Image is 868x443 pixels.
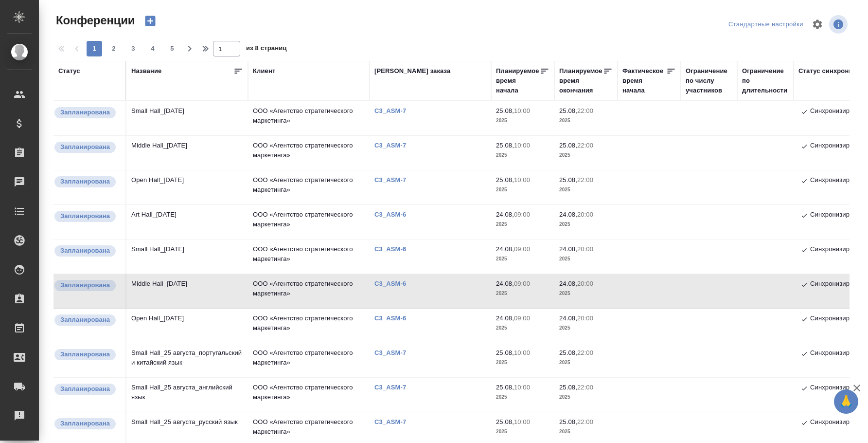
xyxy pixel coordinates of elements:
a: C3_ASM-6 [374,280,413,287]
span: из 8 страниц [246,42,287,56]
p: 2025 [559,220,613,229]
p: 25.08, [496,176,514,184]
button: Создать [139,13,162,29]
p: 2025 [559,427,613,437]
p: Синхронизировано [810,244,867,256]
p: 2025 [496,185,549,195]
p: 2025 [496,427,549,437]
p: 24.08, [559,314,577,322]
a: C3_ASM-7 [374,142,413,149]
p: Синхронизировано [810,314,867,325]
p: C3_ASM-7 [374,107,413,114]
p: Запланирована [60,350,110,359]
td: Open Hall_[DATE] [126,170,248,204]
div: Название [131,66,161,76]
a: C3_ASM-6 [374,211,413,218]
a: C3_ASM-7 [374,418,413,425]
td: Art Hall_[DATE] [126,205,248,239]
p: Запланирована [60,177,110,186]
td: Small Hall_25 августа_португальский и китайский язык [126,343,248,377]
p: 22:00 [577,418,593,425]
td: ООО «Агентство стратегического маркетинга» [248,205,370,239]
p: 2025 [496,116,549,126]
p: 22:00 [577,142,593,149]
p: 10:00 [514,176,530,184]
div: Клиент [253,66,275,76]
span: 4 [145,44,160,54]
p: 10:00 [514,107,530,114]
p: 25.08, [559,384,577,391]
p: 2025 [559,254,613,264]
td: Middle Hall_[DATE] [126,274,248,308]
td: ООО «Агентство стратегического маркетинга» [248,309,370,343]
p: 24.08, [559,280,577,287]
span: 5 [164,44,180,54]
div: [PERSON_NAME] заказа [374,66,450,76]
p: 09:00 [514,280,530,287]
td: Small Hall_[DATE] [126,240,248,274]
p: 24.08, [559,245,577,253]
span: 🙏 [838,391,854,412]
div: Планируемое время начала [496,66,540,95]
p: 2025 [559,323,613,333]
td: ООО «Агентство стратегического маркетинга» [248,101,370,135]
td: ООО «Агентство стратегического маркетинга» [248,240,370,274]
button: 2 [106,41,122,56]
p: Синхронизировано [810,106,867,118]
p: Запланирована [60,142,110,152]
p: 20:00 [577,280,593,287]
p: 25.08, [559,107,577,114]
span: Конференции [53,13,135,28]
p: 10:00 [514,142,530,149]
p: 25.08, [496,142,514,149]
p: Запланирована [60,280,110,290]
a: C3_ASM-6 [374,314,413,322]
p: 24.08, [496,211,514,218]
p: 10:00 [514,418,530,425]
p: Синхронизировано [810,279,867,291]
td: ООО «Агентство стратегического маркетинга» [248,343,370,377]
p: 2025 [559,150,613,160]
span: 3 [125,44,141,54]
p: 09:00 [514,314,530,322]
p: 2025 [496,289,549,298]
td: ООО «Агентство стратегического маркетинга» [248,274,370,308]
p: Синхронизировано [810,210,867,221]
p: 24.08, [496,280,514,287]
p: 24.08, [496,245,514,253]
a: C3_ASM-7 [374,384,413,391]
p: 2025 [559,289,613,298]
p: 2025 [559,116,613,126]
p: 2025 [496,358,549,368]
span: Настроить таблицу [806,13,829,36]
p: 2025 [496,254,549,264]
a: C3_ASM-7 [374,176,413,184]
p: C3_ASM-7 [374,349,413,356]
div: Ограничение по числу участников [686,66,732,95]
div: split button [726,17,806,32]
span: 2 [106,44,122,54]
p: 22:00 [577,176,593,184]
p: Синхронизировано [810,383,867,394]
p: Запланирована [60,108,110,117]
button: 3 [125,41,141,56]
td: Middle Hall_[DATE] [126,136,248,170]
p: 2025 [559,185,613,195]
p: 09:00 [514,211,530,218]
p: Запланирована [60,211,110,221]
p: 20:00 [577,211,593,218]
p: 25.08, [559,349,577,356]
button: 5 [164,41,180,56]
div: Фактическое время начала [622,66,666,95]
p: 22:00 [577,349,593,356]
p: 25.08, [496,107,514,114]
div: Планируемое время окончания [559,66,603,95]
p: C3_ASM-6 [374,245,413,253]
button: 🙏 [834,389,858,414]
p: 20:00 [577,245,593,253]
